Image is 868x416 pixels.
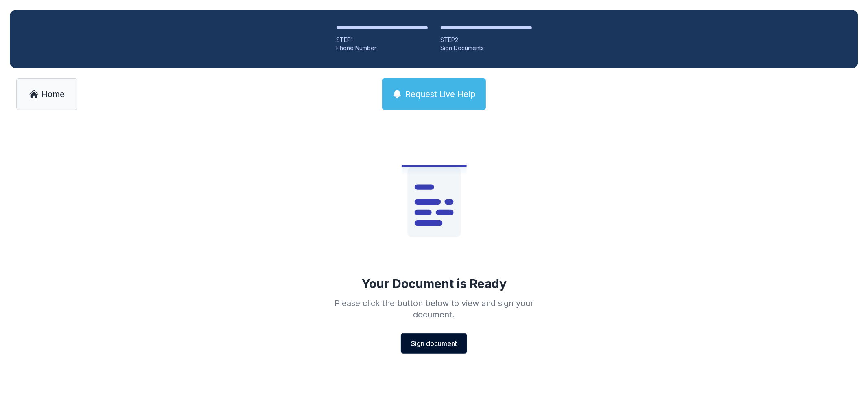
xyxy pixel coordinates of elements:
[317,297,551,320] div: Please click the button below to view and sign your document.
[441,36,532,44] div: STEP 2
[405,88,476,100] span: Request Live Help
[441,44,532,52] div: Sign Documents
[337,36,428,44] div: STEP 1
[411,339,457,348] span: Sign document
[361,276,507,291] div: Your Document is Ready
[337,44,428,52] div: Phone Number
[42,88,65,100] span: Home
